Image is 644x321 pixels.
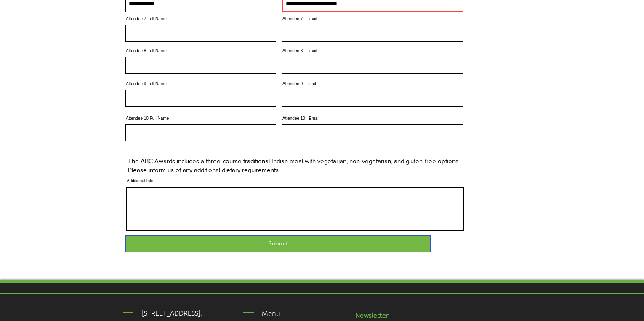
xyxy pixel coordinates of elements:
button: Submit [125,235,431,252]
label: Attendee 9- Email [282,82,463,86]
span: Submit [269,240,287,248]
span: Newsletter [355,310,389,319]
label: Attendee 8 Full Name [125,49,276,53]
span: Menu [262,308,280,318]
label: Attendee 9 Full Name [125,82,276,86]
label: Attendee 8 - Email [282,49,463,53]
label: Attendee 10 - Email [282,116,463,121]
label: Attendee 10 Full Name [125,116,276,121]
label: Additional Info [126,179,464,183]
span: [STREET_ADDRESS], [142,308,202,317]
label: Attendee 7 - Email [282,17,463,21]
p: The ABC Awards includes a three-course traditional Indian meal with vegetarian, non-vegetarian, a... [128,156,461,174]
label: Attendee 7 Full Name [125,17,276,21]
